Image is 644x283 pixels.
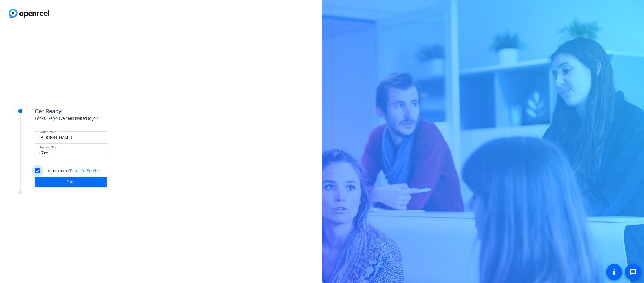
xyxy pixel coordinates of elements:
[35,177,107,187] button: Enter
[35,107,151,115] div: Get Ready!
[43,168,100,174] label: I agree to the
[611,269,618,275] mat-icon: accessibility
[69,168,100,173] a: Terms Of Service
[39,130,55,134] mat-label: Your name
[35,115,151,122] div: Looks like you've been invited to join
[66,179,76,185] span: Enter
[630,269,636,275] mat-icon: message
[39,146,54,149] mat-label: Session ID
